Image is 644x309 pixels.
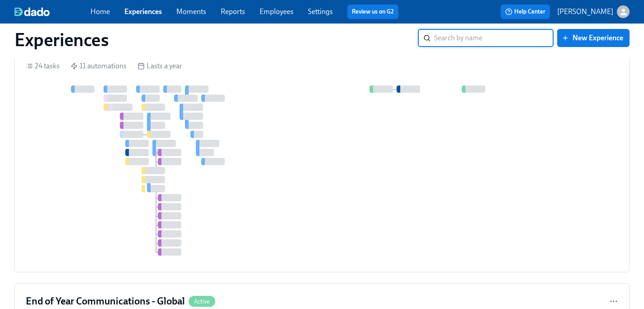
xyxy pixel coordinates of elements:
a: Experiences [124,7,162,16]
img: dado [14,7,50,16]
button: [PERSON_NAME] [557,5,630,18]
span: New Experience [563,33,623,43]
button: Help Center [501,5,550,19]
button: Review us on G2 [347,5,398,19]
a: dado [14,7,90,16]
span: Help Center [505,7,545,16]
div: Lasts a year [137,61,182,71]
input: Search by name [434,29,554,47]
a: Settings [308,7,333,16]
a: Moments [176,7,206,16]
h1: Experiences [14,29,109,51]
h4: End of Year Communications - Global [26,295,185,308]
p: [PERSON_NAME] [557,7,613,17]
a: Employees [260,7,294,16]
a: [New] Mixpanel Official OnboardingActive24 tasks 11 automations Lasts a year [14,33,630,272]
button: New Experience [557,29,630,47]
a: Reports [221,7,245,16]
div: 11 automations [71,61,127,71]
a: Review us on G2 [352,7,394,16]
div: 24 tasks [26,61,60,71]
span: Active [189,298,215,305]
a: Home [90,7,110,16]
